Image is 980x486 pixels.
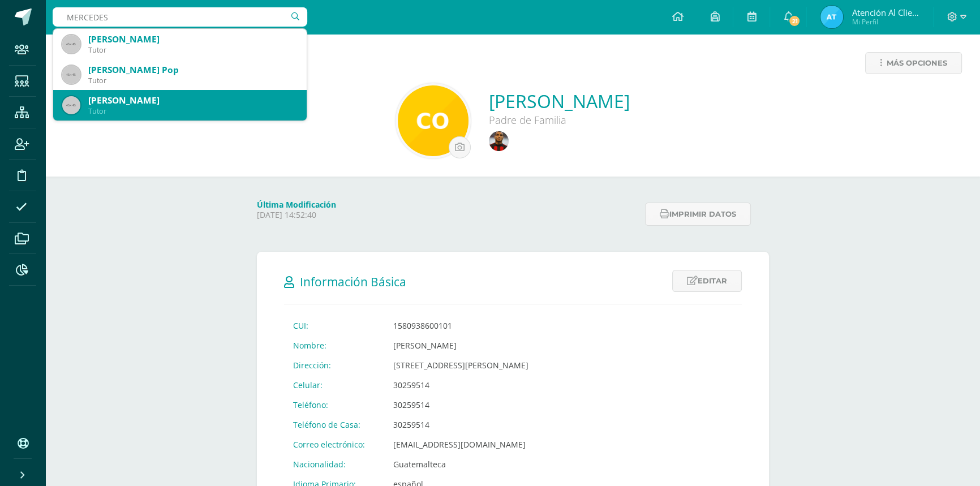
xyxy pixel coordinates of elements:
button: Imprimir datos [645,203,751,226]
div: Tutor [88,45,298,55]
span: 21 [788,15,801,27]
div: [PERSON_NAME] Pop [88,64,298,76]
td: [PERSON_NAME] [384,336,538,355]
div: Padre de Familia [489,113,630,127]
img: 45x45 [62,96,80,114]
td: [EMAIL_ADDRESS][DOMAIN_NAME] [384,435,538,454]
div: [PERSON_NAME] [88,94,298,106]
span: Más opciones [887,53,947,74]
img: 1978f7d014298fa2217bca43fcb0fb82.png [398,85,468,156]
span: Atención al cliente [852,7,919,18]
td: 30259514 [384,415,538,435]
img: 4ca9401bd974d8358a43f75bd81a7e20.png [489,131,509,151]
td: 30259514 [384,375,538,395]
td: [STREET_ADDRESS][PERSON_NAME] [384,355,538,375]
div: [PERSON_NAME] [88,33,298,45]
td: Guatemalteca [384,454,538,474]
a: Más opciones [865,52,962,74]
td: CUI: [284,316,384,336]
p: [DATE] 14:52:40 [257,210,639,220]
span: Información Básica [300,274,406,290]
td: Teléfono: [284,395,384,415]
td: Correo electrónico: [284,435,384,454]
a: Editar [672,270,742,292]
td: Celular: [284,375,384,395]
td: Teléfono de Casa: [284,415,384,435]
div: Tutor [88,106,298,116]
span: Mi Perfil [852,17,919,27]
img: 45x45 [62,35,80,53]
td: Dirección: [284,355,384,375]
a: [PERSON_NAME] [489,89,630,113]
td: 1580938600101 [384,316,538,336]
div: Tutor [88,76,298,85]
td: Nombre: [284,336,384,355]
input: Busca un usuario... [53,7,307,27]
td: 30259514 [384,395,538,415]
td: Nacionalidad: [284,454,384,474]
h4: Última Modificación [257,199,639,210]
img: ada85960de06b6a82e22853ecf293967.png [820,6,843,28]
img: 45x45 [62,66,80,84]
